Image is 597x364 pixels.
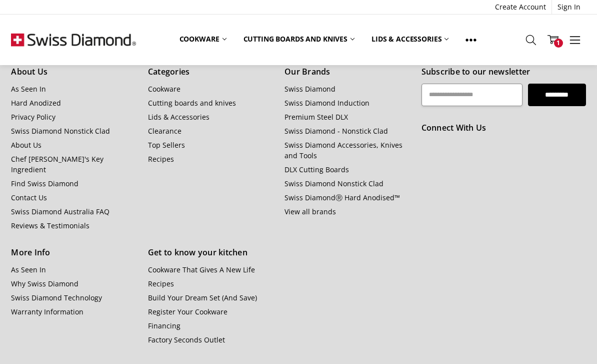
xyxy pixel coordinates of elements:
[11,84,46,94] a: As Seen In
[11,221,89,230] a: Reviews & Testimonials
[554,39,563,48] span: 1
[11,193,47,202] a: Contact Us
[542,27,564,52] a: 1
[363,28,457,50] a: Lids & Accessories
[148,84,180,94] a: Cookware
[284,140,402,160] a: Swiss Diamond Accessories, Knives and Tools
[284,165,349,174] a: DLX Cutting Boards
[284,84,335,94] a: Swiss Diamond
[11,207,109,216] a: Swiss Diamond Australia FAQ
[148,307,227,316] a: Register Your Cookware
[11,265,46,274] a: As Seen In
[11,247,136,257] h5: More Info
[11,154,103,174] a: Chef [PERSON_NAME]'s Key Ingredient
[11,179,78,188] a: Find Swiss Diamond
[148,247,273,257] h5: Get to know your kitchen
[284,126,388,136] a: Swiss Diamond - Nonstick Clad
[11,140,41,150] a: About Us
[148,126,181,136] a: Clearance
[11,15,136,65] img: Free Shipping On Every Order
[11,293,102,302] a: Swiss Diamond Technology
[171,28,235,50] a: Cookware
[148,293,257,302] a: Build Your Dream Set (And Save)
[284,67,410,77] h5: Our Brands
[284,193,400,202] a: Swiss DiamondⓇ Hard Anodised™
[148,154,174,164] a: Recipes
[11,112,55,122] a: Privacy Policy
[11,279,78,288] a: Why Swiss Diamond
[11,98,61,108] a: Hard Anodized
[11,126,110,136] a: Swiss Diamond Nonstick Clad
[11,67,136,77] h5: About Us
[284,179,383,188] a: Swiss Diamond Nonstick Clad
[11,307,83,316] a: Warranty Information
[457,28,485,51] a: Show All
[284,112,348,122] a: Premium Steel DLX
[148,321,180,330] a: Financing
[235,28,363,50] a: Cutting boards and knives
[148,265,255,274] a: Cookware That Gives A New Life
[148,279,174,288] a: Recipes
[284,207,336,216] a: View all brands
[148,98,236,108] a: Cutting boards and knives
[284,98,369,108] a: Swiss Diamond Induction
[421,123,586,133] h5: Connect With Us
[421,67,586,77] h5: Subscribe to our newsletter
[148,67,273,77] h5: Categories
[148,112,209,122] a: Lids & Accessories
[148,335,225,344] a: Factory Seconds Outlet
[148,140,185,150] a: Top Sellers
